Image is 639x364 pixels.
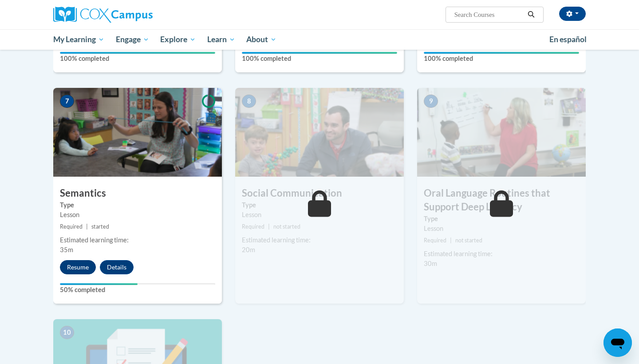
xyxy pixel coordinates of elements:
span: Required [424,237,446,244]
label: Type [424,214,579,224]
div: Estimated learning time: [242,235,397,245]
img: Course Image [235,88,404,177]
button: Details [100,260,134,274]
span: Required [60,223,83,230]
span: En español [549,35,587,44]
span: 30m [424,260,437,267]
img: Course Image [417,88,586,177]
a: About [241,29,283,50]
span: 8 [242,95,256,108]
div: Your progress [242,52,397,54]
span: | [268,223,270,230]
span: My Learning [53,34,104,45]
span: 20m [242,246,255,253]
div: Main menu [40,29,599,50]
a: Cox Campus [53,7,222,23]
div: Your progress [60,52,215,54]
div: Your progress [424,52,579,54]
span: 7 [60,95,74,108]
a: Learn [201,29,241,50]
a: Engage [110,29,155,50]
span: Learn [207,34,235,45]
label: 100% completed [242,54,397,63]
span: Engage [116,34,149,45]
span: 9 [424,95,438,108]
label: 50% completed [60,285,215,295]
div: Lesson [424,224,579,233]
label: 100% completed [60,54,215,63]
button: Search [525,9,538,20]
a: My Learning [47,29,110,50]
div: Lesson [242,210,397,220]
img: Course Image [53,88,222,177]
label: Type [60,200,215,210]
iframe: Button to launch messaging window [603,328,632,357]
span: Required [242,223,264,230]
h3: Semantics [53,186,222,200]
div: Your progress [60,283,138,285]
a: En español [544,30,592,49]
h3: Social Communication [235,186,404,200]
img: Cox Campus [53,7,153,23]
h3: Oral Language Routines that Support Deep Literacy [417,186,586,214]
span: About [246,34,276,45]
label: Type [242,200,397,210]
span: Explore [160,34,196,45]
button: Resume [60,260,96,274]
div: Estimated learning time: [424,249,579,259]
span: | [450,237,452,244]
span: | [86,223,88,230]
span: 10 [60,326,74,339]
div: Lesson [60,210,215,220]
label: 100% completed [424,54,579,63]
input: Search Courses [454,9,525,20]
button: Account Settings [559,7,586,21]
span: not started [273,223,300,230]
a: Explore [154,29,201,50]
span: not started [455,237,482,244]
div: Estimated learning time: [60,235,215,245]
span: started [91,223,109,230]
span: 35m [60,246,73,253]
